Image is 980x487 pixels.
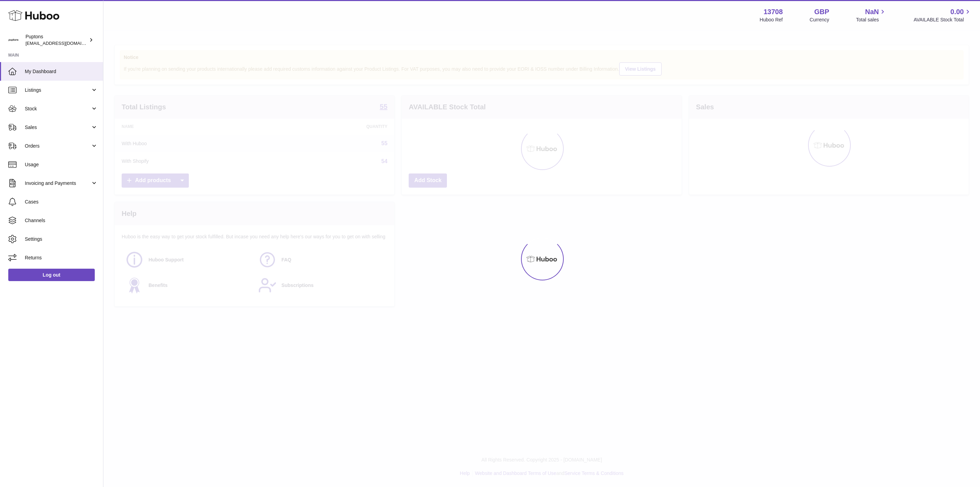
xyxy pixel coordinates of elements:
[856,7,887,23] a: NaN Total sales
[913,17,972,23] span: AVAILABLE Stock Total
[25,236,98,242] span: Settings
[25,68,98,75] span: My Dashboard
[25,161,98,168] span: Usage
[25,33,88,47] div: Puptons
[950,7,964,17] span: 0.00
[25,255,98,261] span: Returns
[760,17,783,23] div: Huboo Ref
[25,217,98,224] span: Channels
[8,269,95,281] a: Log out
[856,17,887,23] span: Total sales
[8,35,19,45] img: hello@puptons.com
[25,40,101,46] span: [EMAIL_ADDRESS][DOMAIN_NAME]
[865,7,879,17] span: NaN
[25,106,91,112] span: Stock
[810,17,829,23] div: Currency
[913,7,972,23] a: 0.00 AVAILABLE Stock Total
[25,124,91,131] span: Sales
[25,180,91,187] span: Invoicing and Payments
[25,87,91,93] span: Listings
[814,7,829,17] strong: GBP
[764,7,783,17] strong: 13708
[25,199,98,205] span: Cases
[25,143,91,149] span: Orders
